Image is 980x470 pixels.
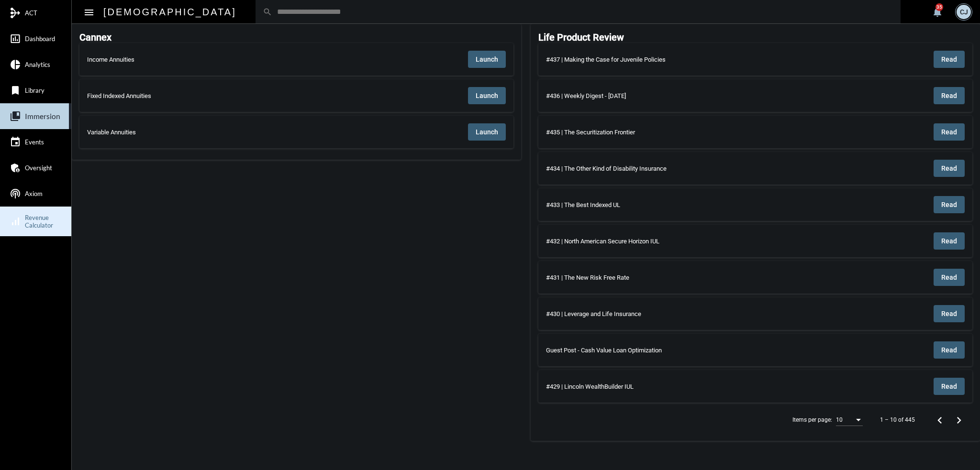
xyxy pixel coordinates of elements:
span: Dashboard [25,35,55,43]
button: Previous page [930,410,949,429]
mat-icon: signal_cellular_alt [10,216,21,227]
button: Read [934,123,965,141]
span: Read [941,273,957,281]
mat-icon: podcasts [10,188,21,199]
div: #436 | Weekly Digest - [DATE] [546,92,728,99]
span: Launch [476,92,498,99]
mat-icon: event [10,136,21,148]
mat-select: Items per page: [836,417,863,424]
mat-icon: bookmark [10,85,21,96]
span: Immersion [25,112,60,120]
mat-icon: collections_bookmark [10,110,21,122]
button: Read [934,341,965,359]
div: #431 | The New Risk Free Rate [546,274,731,281]
span: Oversight [25,164,52,172]
span: Revenue Calculator [25,214,53,229]
span: Library [25,87,45,94]
div: #430 | Leverage and Life Insurance [546,310,739,317]
div: #437 | Making the Case for Juvenile Policies [546,56,755,63]
div: 35 [935,3,943,11]
div: #429 | Lincoln WealthBuilder IUL [546,383,734,390]
mat-icon: pie_chart [10,59,21,70]
button: Launch [468,87,506,104]
span: Read [941,310,957,317]
button: Read [934,51,965,68]
button: Read [934,87,965,104]
h2: Life Product Review [538,32,624,43]
button: Launch [468,51,506,68]
mat-icon: admin_panel_settings [10,162,21,174]
span: Read [941,201,957,208]
div: #435 | The Securitization Frontier [546,129,735,136]
span: Read [941,346,957,354]
div: Income Annuities [87,56,245,63]
span: Analytics [25,61,50,68]
div: #433 | The Best Indexed UL [546,201,724,208]
h2: Cannex [79,32,111,43]
div: Guest Post - Cash Value Loan Optimization [546,347,752,354]
mat-icon: insert_chart_outlined [10,33,21,44]
button: Read [934,269,965,286]
mat-icon: notifications [932,6,943,18]
div: #434 | The Other Kind of Disability Insurance [546,165,756,172]
button: Toggle sidenav [79,2,99,22]
button: Next page [949,410,969,429]
button: Read [934,305,965,322]
span: 10 [836,416,843,423]
span: Launch [476,128,498,136]
span: Events [25,138,44,146]
h2: [DEMOGRAPHIC_DATA] [103,4,236,20]
div: 1 – 10 of 445 [880,416,915,423]
span: Read [941,55,957,63]
button: Read [934,196,965,213]
div: Items per page: [792,416,832,423]
span: Read [941,128,957,136]
button: Read [934,378,965,395]
span: Axiom [25,190,43,197]
div: Variable Annuities [87,129,246,136]
span: ACT [25,9,37,17]
button: Read [934,232,965,250]
span: Read [941,164,957,172]
mat-icon: mediation [10,7,21,19]
mat-icon: Side nav toggle icon [83,7,95,18]
span: Read [941,237,957,245]
span: Read [941,92,957,99]
button: Read [934,160,965,177]
span: Read [941,383,957,390]
div: #432 | North American Secure Horizon IUL [546,238,751,245]
span: Launch [476,55,498,63]
div: Fixed Indexed Annuities [87,92,257,99]
button: Launch [468,123,506,141]
div: CJ [957,5,971,19]
mat-icon: search [263,7,272,17]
